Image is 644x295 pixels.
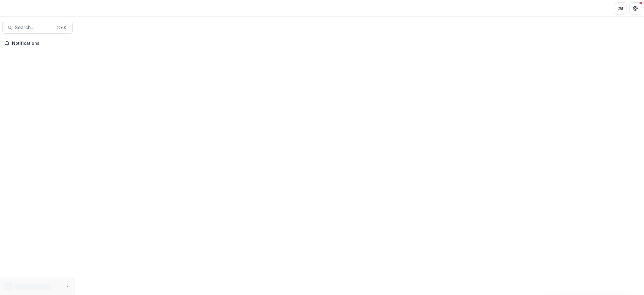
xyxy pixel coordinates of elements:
[630,2,642,14] button: Get Help
[2,38,73,48] button: Notifications
[15,25,53,30] span: Search...
[12,41,70,46] span: Notifications
[2,22,73,34] button: Search...
[78,4,103,13] nav: breadcrumb
[615,2,627,14] button: Partners
[64,283,71,290] button: More
[55,24,68,31] div: ⌘ + K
